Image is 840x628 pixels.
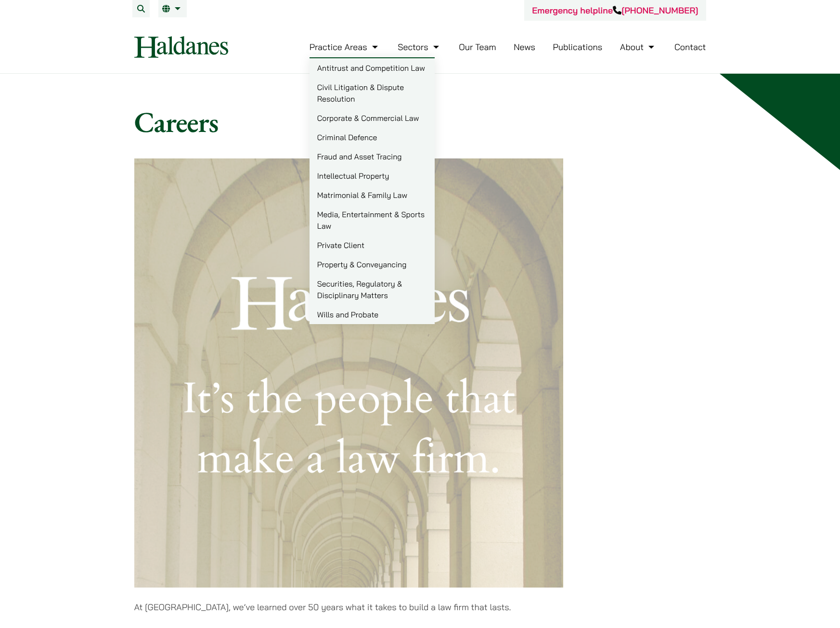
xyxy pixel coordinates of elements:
[310,147,435,166] a: Fraud and Asset Tracing
[310,235,435,255] a: Private Client
[134,36,228,58] img: Logo of Haldanes
[134,158,563,588] img: Banner with text: Haldanes, It’s the people that make a law firm
[310,58,435,78] a: Antitrust and Competition Law
[310,274,435,305] a: Securities, Regulatory & Disciplinary Matters
[310,78,435,108] a: Civil Litigation & Dispute Resolution
[310,166,435,185] a: Intellectual Property
[310,128,435,147] a: Criminal Defence
[310,205,435,235] a: Media, Entertainment & Sports Law
[553,41,603,52] a: Publications
[398,41,441,52] a: Sectors
[310,41,380,52] a: Practice Areas
[162,5,183,13] a: EN
[310,108,435,128] a: Corporate & Commercial Law
[310,305,435,324] a: Wills and Probate
[310,255,435,274] a: Property & Conveyancing
[514,41,535,52] a: News
[620,41,657,52] a: About
[134,105,706,139] h1: Careers
[459,41,496,52] a: Our Team
[674,41,706,52] a: Contact
[310,185,435,205] a: Matrimonial & Family Law
[134,601,563,614] p: At [GEOGRAPHIC_DATA], we’ve learned over 50 years what it takes to build a law firm that lasts.
[532,5,698,16] a: Emergency helpline[PHONE_NUMBER]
